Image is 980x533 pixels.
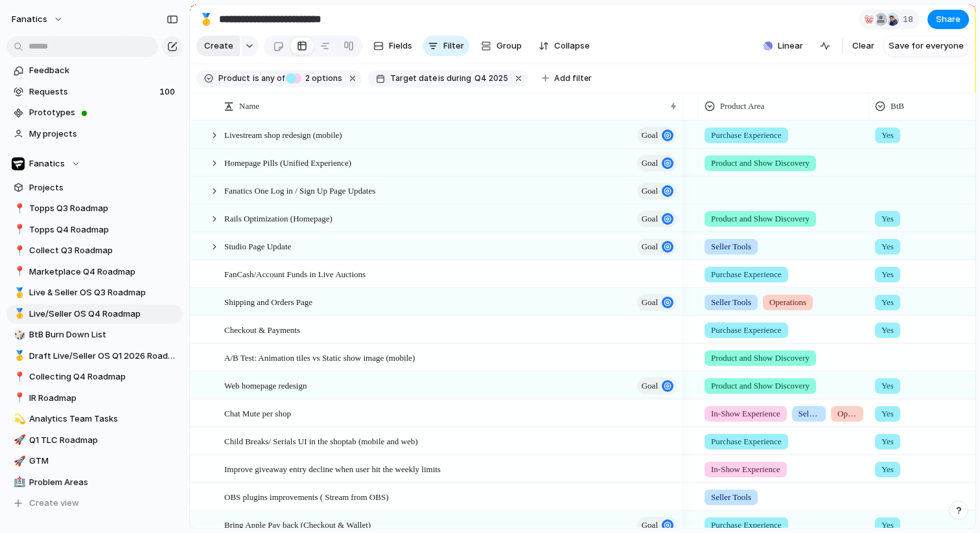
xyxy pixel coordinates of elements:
span: goal [642,126,658,144]
span: FanCash/Account Funds in Live Auctions [224,266,366,281]
span: A/B Test: Animation tiles vs Static show image (mobile) [224,350,415,365]
button: Collapse [533,36,595,56]
span: Yes [881,407,894,420]
div: 🥇 [14,348,23,363]
div: 🎲BtB Burn Down List [6,325,183,345]
span: Linear [778,40,803,52]
button: Share [927,10,969,29]
button: isany of [250,71,287,85]
span: Clear [852,40,874,52]
button: 📍 [12,266,25,278]
div: 📍Collecting Q4 Roadmap [6,367,183,387]
button: Clear [847,36,880,56]
div: 🚀Q1 TLC Roadmap [6,431,183,450]
span: Analytics Team Tasks [29,413,178,425]
span: Checkout & Payments [224,322,300,337]
span: Studio Page Update [224,238,291,253]
span: Requests [29,85,156,98]
span: Child Breaks/ Serials UI in the shoptab (mobile and web) [224,433,418,448]
span: Marketplace Q4 Roadmap [29,266,178,278]
div: 🚀 [14,433,23,448]
span: In-Show Experience [711,463,780,476]
div: 📍 [14,222,23,237]
span: Create view [29,497,79,510]
span: Prototypes [29,106,178,119]
div: 🚀 [14,454,23,469]
span: goal [642,182,658,200]
span: is [438,73,445,84]
a: 📍Topps Q4 Roadmap [6,220,183,240]
button: Save for everyone [883,36,969,56]
span: Yes [881,268,894,281]
span: Yes [881,380,894,392]
button: 🚀 [12,455,25,468]
span: Shipping and Orders Page [224,294,312,309]
span: Product and Show Discovery [711,157,810,170]
span: goal [642,210,658,228]
span: Product [218,73,250,84]
span: Filter [443,40,464,52]
span: Feedback [29,64,178,77]
div: 📍 [14,264,23,279]
span: Product and Show Discovery [711,212,810,225]
span: Collect Q3 Roadmap [29,244,178,257]
button: 📍 [12,202,25,215]
a: 📍IR Roadmap [6,389,183,408]
span: Yes [881,324,894,337]
span: My projects [29,128,178,141]
span: Product and Show Discovery [711,380,810,392]
span: Group [496,40,522,52]
button: 📍 [12,392,25,405]
span: Q1 TLC Roadmap [29,434,178,447]
a: 📍Marketplace Q4 Roadmap [6,262,183,282]
span: Create [204,40,233,52]
span: Yes [881,463,894,476]
span: Yes [881,129,894,142]
span: Yes [881,519,894,532]
a: 🥇Draft Live/Seller OS Q1 2026 Roadmap [6,346,183,366]
span: Purchase Experience [711,268,782,281]
div: 🥇 [14,306,23,321]
button: Q4 2025 [472,71,511,85]
a: 🥇Live/Seller OS Q4 Roadmap [6,304,183,324]
span: Draft Live/Seller OS Q1 2026 Roadmap [29,350,178,363]
span: Operations [769,296,806,309]
span: Add filter [554,73,592,84]
button: 🥇 [12,350,25,363]
span: Yes [881,296,894,309]
span: Seller Tools [711,240,751,253]
span: any of [259,73,285,84]
a: 💫Analytics Team Tasks [6,409,183,429]
span: Chat Mute per shop [224,405,291,420]
span: Purchase Experience [711,519,782,532]
div: 📍 [14,201,23,216]
span: Purchase Experience [711,324,782,337]
span: GTM [29,455,178,468]
button: Filter [423,36,469,56]
button: goal [637,183,677,199]
button: goal [637,238,677,255]
button: Fields [368,36,417,56]
span: Purchase Experience [711,435,782,448]
div: 📍 [14,391,23,405]
a: Requests100 [6,82,183,102]
span: BtB [891,100,904,113]
span: fanatics [12,13,47,26]
div: 🎲 [14,328,23,343]
span: Name [239,100,259,113]
span: Q4 2025 [474,73,508,84]
span: Product Area [720,100,764,113]
button: fanatics [6,9,70,30]
button: isduring [437,71,473,85]
button: 💫 [12,413,25,425]
button: 🥇 [12,308,25,321]
span: 100 [159,85,178,98]
span: Purchase Experience [711,129,782,142]
span: Problem Areas [29,476,178,489]
span: OBS plugins improvements ( Stream from OBS) [224,489,389,504]
span: Seller Tools [799,407,820,420]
